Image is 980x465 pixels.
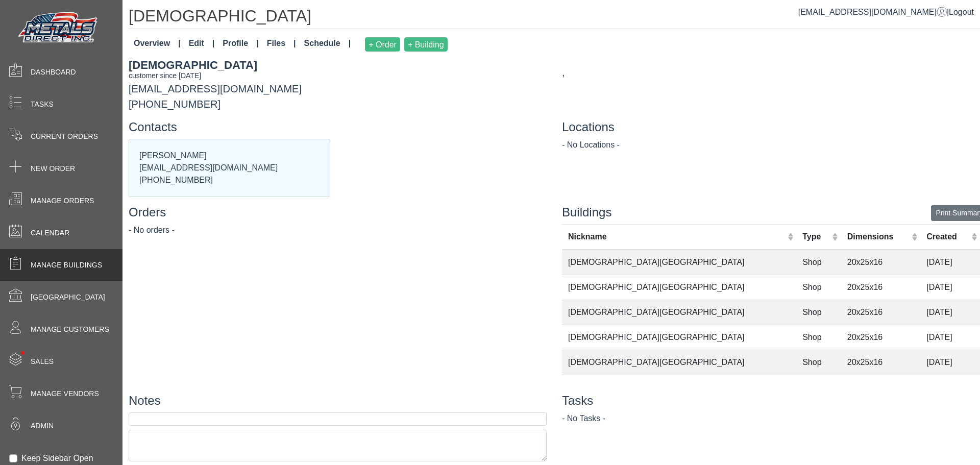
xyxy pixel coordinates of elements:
span: Dashboard [31,67,76,78]
h4: Orders [129,205,547,220]
a: [EMAIL_ADDRESS][DOMAIN_NAME] [798,8,947,16]
span: Logout [949,8,974,16]
div: - No Tasks - [562,412,980,425]
span: Manage Orders [31,195,94,206]
td: [DEMOGRAPHIC_DATA][GEOGRAPHIC_DATA] [562,350,796,375]
td: Shop [796,250,841,275]
td: 20x25x16 [841,275,920,300]
td: [DEMOGRAPHIC_DATA][GEOGRAPHIC_DATA] [562,375,796,400]
td: Shop [796,300,841,325]
td: Shop [796,375,841,400]
td: 20x25x16 [841,250,920,275]
td: [DATE] [920,300,980,325]
td: Shop [796,350,841,375]
a: Files [263,33,300,56]
h4: Tasks [562,394,980,408]
div: [PERSON_NAME] [EMAIL_ADDRESS][DOMAIN_NAME] [PHONE_NUMBER] [129,139,330,197]
div: - No orders - [129,224,547,236]
td: 20x25x16 [841,350,920,375]
button: + Order [365,37,400,52]
h4: Contacts [129,120,547,135]
td: [DATE] [920,275,980,300]
td: Shop [796,275,841,300]
div: [DEMOGRAPHIC_DATA] [129,57,547,74]
td: 20x25x16 [841,300,920,325]
td: [DATE] [920,350,980,375]
h4: Locations [562,120,980,135]
span: Sales [31,356,54,367]
td: Shop [796,325,841,350]
span: Tasks [31,99,54,110]
label: Keep Sidebar Open [21,452,93,464]
span: Admin [31,421,54,431]
span: Calendar [31,228,69,238]
div: , [562,65,980,80]
td: [DATE] [920,250,980,275]
span: Current Orders [31,131,98,142]
td: 20x25x16 [841,325,920,350]
td: [DATE] [920,375,980,400]
td: [DEMOGRAPHIC_DATA][GEOGRAPHIC_DATA] [562,300,796,325]
h4: Notes [129,394,547,408]
td: [DEMOGRAPHIC_DATA][GEOGRAPHIC_DATA] [562,275,796,300]
div: customer since [DATE] [129,70,547,81]
span: • [10,336,36,370]
div: - No Locations - [562,139,980,151]
div: | [798,6,974,18]
h1: [DEMOGRAPHIC_DATA] [129,6,980,29]
td: [DEMOGRAPHIC_DATA][GEOGRAPHIC_DATA] [562,250,796,275]
div: Dimensions [847,231,909,243]
a: Schedule [300,33,355,56]
a: Edit [185,33,219,56]
div: Nickname [568,231,785,243]
td: [DEMOGRAPHIC_DATA][GEOGRAPHIC_DATA] [562,325,796,350]
h4: Buildings [562,205,980,220]
span: Manage Customers [31,324,109,335]
a: Overview [130,33,185,56]
button: + Building [404,37,448,52]
span: Manage Buildings [31,260,102,271]
a: Profile [218,33,262,56]
span: [GEOGRAPHIC_DATA] [31,292,105,303]
span: New Order [31,163,75,174]
div: [EMAIL_ADDRESS][DOMAIN_NAME] [PHONE_NUMBER] [121,57,554,112]
td: 20x25x16 [841,375,920,400]
span: Manage Vendors [31,388,99,399]
div: Created [926,231,968,243]
td: [DATE] [920,325,980,350]
div: Type [802,231,829,243]
img: Metals Direct Inc Logo [15,9,102,47]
